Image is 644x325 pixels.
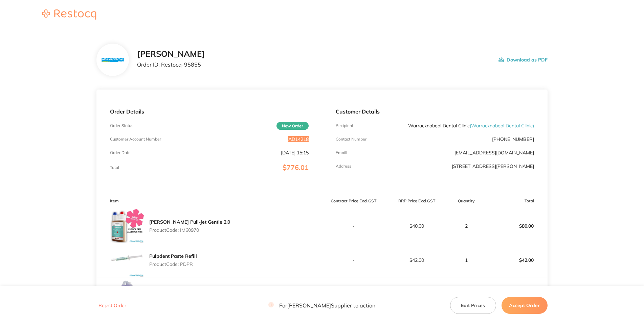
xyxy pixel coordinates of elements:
[385,193,448,209] th: RRP Price Excl. GST
[336,108,534,115] p: Customer Details
[110,137,161,142] p: Customer Account Number
[385,223,448,229] p: $40.00
[110,123,133,128] p: Order Status
[102,58,124,62] img: N3hiYW42Mg
[110,243,144,277] img: MTM0N2UzMw
[385,257,448,263] p: $42.00
[454,150,534,156] a: [EMAIL_ADDRESS][DOMAIN_NAME]
[281,150,309,155] p: [DATE] 15:15
[448,223,484,229] p: 2
[448,193,484,209] th: Quantity
[470,123,534,129] span: ( Warracknabeal Dental Clinic )
[276,122,309,130] span: New Order
[336,123,353,128] p: Recipient
[149,261,197,267] p: Product Code: PDPR
[96,193,322,209] th: Item
[35,9,103,20] img: Restocq logo
[498,49,548,70] button: Download as PDF
[110,150,131,155] p: Order Date
[268,302,375,309] p: For [PERSON_NAME] Supplier to action
[283,163,309,172] span: $776.01
[96,303,128,309] button: Reject Order
[452,164,534,169] p: [STREET_ADDRESS][PERSON_NAME]
[323,223,385,229] p: -
[288,136,309,142] p: AD14218
[502,297,548,314] button: Accept Order
[149,253,197,259] a: Pulpdent Paste Refill
[336,150,347,155] p: Emaill
[336,164,351,169] p: Address
[149,219,230,225] a: [PERSON_NAME] Puli-jet Gentle 2.0
[110,108,308,115] p: Order Details
[485,218,547,234] p: $80.00
[35,9,103,21] a: Restocq logo
[450,297,496,314] button: Edit Prices
[408,123,534,128] p: Warracknabeal Dental Clinic
[448,257,484,263] p: 1
[149,227,230,233] p: Product Code: IM60970
[322,193,385,209] th: Contract Price Excl. GST
[492,136,534,142] p: [PHONE_NUMBER]
[485,252,547,268] p: $42.00
[110,209,144,243] img: NmgyYTRldw
[137,49,205,59] h2: [PERSON_NAME]
[323,257,385,263] p: -
[336,137,367,142] p: Contact Number
[110,165,119,170] p: Total
[484,193,548,209] th: Total
[137,61,205,68] p: Order ID: Restocq- 95855
[110,277,144,311] img: M284YXF4eQ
